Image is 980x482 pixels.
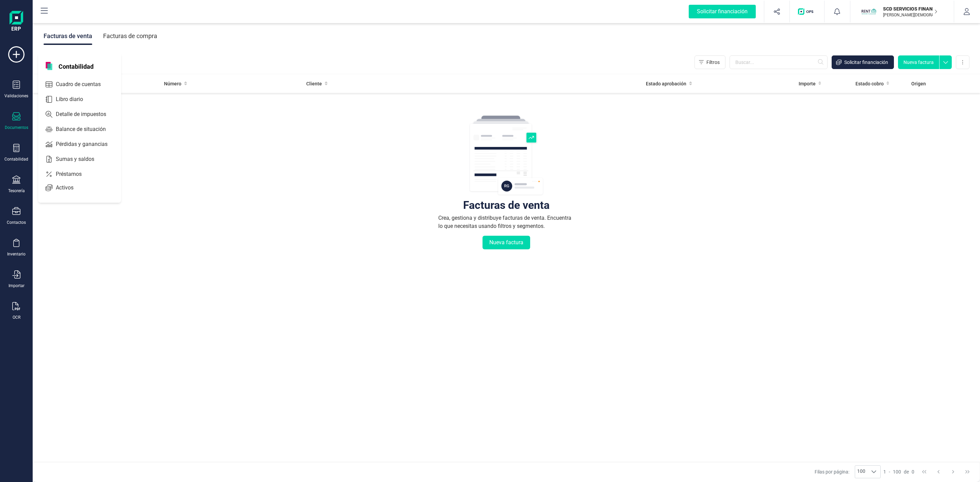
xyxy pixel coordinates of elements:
div: Filas por página: [815,465,881,478]
button: Filtros [695,55,725,69]
button: Solicitar financiación [681,1,764,22]
span: 100 [855,466,867,478]
div: Facturas de compra [103,27,157,45]
span: Pérdidas y ganancias [53,140,120,148]
span: Cliente [306,80,322,87]
img: img-empty-table.svg [469,115,544,196]
button: SCSCD SERVICIOS FINANCIEROS SL[PERSON_NAME][DEMOGRAPHIC_DATA][DEMOGRAPHIC_DATA] [859,1,946,22]
span: Filtros [706,59,720,66]
button: Logo de OPS [794,1,820,22]
div: Documentos [5,125,28,130]
p: SCD SERVICIOS FINANCIEROS SL [883,5,937,12]
span: Origen [911,80,926,87]
span: Cuadro de cuentas [53,80,113,88]
img: Logo Finanedi [10,11,23,33]
span: Solicitar financiación [844,59,888,66]
input: Buscar... [730,55,828,69]
div: Importar [9,283,24,288]
span: Libro diario [53,95,95,103]
div: Solicitar financiación [689,5,756,18]
div: Facturas de venta [463,202,550,209]
span: 1 [883,468,886,475]
button: Last Page [961,465,974,478]
div: - [883,468,914,475]
span: Estado aprobación [646,80,686,87]
img: Logo de OPS [798,8,816,15]
p: [PERSON_NAME][DEMOGRAPHIC_DATA][DEMOGRAPHIC_DATA] [883,12,937,18]
span: Número [164,80,181,87]
span: Importe [799,80,816,87]
button: Previous Page [932,465,945,478]
div: Inventario [7,251,26,257]
span: Contabilidad [54,62,98,70]
div: Contabilidad [4,156,28,162]
span: Estado cobro [855,80,884,87]
span: Balance de situación [53,125,118,133]
span: Detalle de impuestos [53,110,118,118]
button: Nueva factura [898,55,939,69]
div: Tesorería [8,188,25,194]
span: 0 [912,468,914,475]
div: Contactos [7,220,26,225]
span: Sumas y saldos [53,155,107,163]
img: SC [861,4,876,19]
div: Facturas de venta [44,27,92,45]
span: Activos [53,184,86,192]
button: Nueva factura [483,236,530,249]
div: Validaciones [4,93,28,99]
div: OCR [13,315,20,320]
button: First Page [918,465,931,478]
div: Crea, gestiona y distribuye facturas de venta. Encuentra lo que necesitas usando filtros y segmen... [438,214,574,230]
span: de [904,468,909,475]
button: Solicitar financiación [832,55,894,69]
span: 100 [893,468,901,475]
button: Next Page [947,465,960,478]
span: Préstamos [53,170,94,178]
